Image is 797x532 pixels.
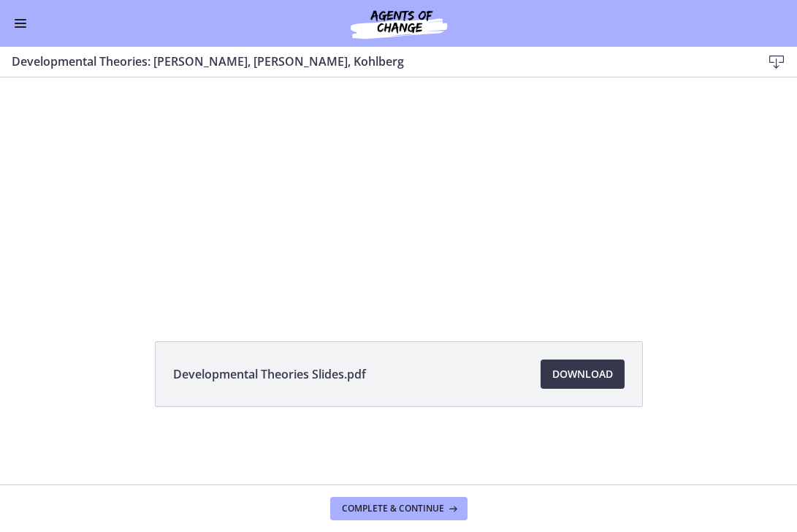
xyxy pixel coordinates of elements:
button: Complete & continue [330,497,468,520]
span: Download [552,365,613,383]
span: Complete & continue [342,503,444,514]
a: Download [541,360,625,389]
button: Enable menu [12,15,29,32]
img: Agents of Change [311,6,487,41]
h3: Developmental Theories: [PERSON_NAME], [PERSON_NAME], Kohlberg [12,53,739,70]
span: Developmental Theories Slides.pdf [173,365,366,383]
